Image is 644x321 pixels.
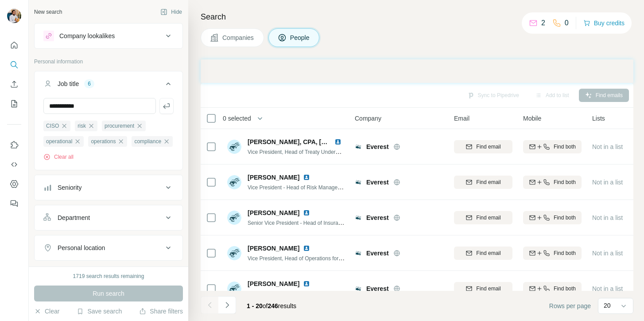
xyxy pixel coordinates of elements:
[476,143,500,151] span: Find email
[77,307,122,316] button: Save search
[355,179,362,186] img: Logo of Everest
[247,302,263,309] span: 1 - 20
[592,179,623,186] span: Not in a list
[248,173,299,182] span: [PERSON_NAME]
[34,8,62,16] div: New search
[366,213,389,222] span: Everest
[73,272,144,280] div: 1719 search results remaining
[554,249,576,257] span: Find both
[476,214,500,222] span: Find email
[227,140,241,154] img: Avatar
[523,211,582,224] button: Find both
[454,282,512,295] button: Find email
[227,282,241,296] img: Avatar
[290,33,310,42] span: People
[248,148,472,155] span: Vice President, Head of Treaty Underwriting, [DEMOGRAPHIC_DATA] Reinsurance Operations
[263,302,268,309] span: of
[355,114,381,123] span: Company
[7,57,21,73] button: Search
[476,178,500,186] span: Find email
[105,122,134,130] span: procurement
[7,137,21,153] button: Use Surfe on LinkedIn
[554,214,576,222] span: Find both
[454,140,512,153] button: Find email
[248,254,396,262] span: Vice President, Head of Operations for Delegated Underwriting
[303,174,310,181] img: LinkedIn logo
[592,114,605,123] span: Lists
[34,58,183,66] p: Personal information
[303,245,310,252] img: LinkedIn logo
[7,9,21,23] img: Avatar
[565,18,569,28] p: 0
[43,153,74,161] button: Clear all
[476,249,500,257] span: Find email
[7,37,21,53] button: Quick start
[523,247,582,260] button: Find both
[366,249,389,258] span: Everest
[58,213,90,222] div: Department
[454,211,512,224] button: Find email
[454,176,512,189] button: Find email
[541,18,545,28] p: 2
[35,25,182,47] button: Company lookalikes
[223,114,251,123] span: 0 selected
[592,214,623,221] span: Not in a list
[7,176,21,192] button: Dashboard
[35,207,182,228] button: Department
[355,250,362,257] img: Logo of Everest
[247,302,296,309] span: results
[154,5,188,19] button: Hide
[554,178,576,186] span: Find both
[59,31,115,40] div: Company lookalikes
[549,301,591,310] span: Rows per page
[523,114,541,123] span: Mobile
[58,243,105,252] div: Personal location
[554,285,576,293] span: Find both
[355,143,362,150] img: Logo of Everest
[592,250,623,257] span: Not in a list
[35,177,182,198] button: Seniority
[366,142,389,151] span: Everest
[554,143,576,151] span: Find both
[201,59,633,83] iframe: Banner
[366,178,389,187] span: Everest
[366,284,389,293] span: Everest
[227,211,241,225] img: Avatar
[91,137,116,145] span: operations
[248,219,433,226] span: Senior Vice President - Head of Insurance Operations, [GEOGRAPHIC_DATA]
[35,73,182,98] button: Job title6
[334,138,341,145] img: LinkedIn logo
[583,17,625,29] button: Buy credits
[46,137,72,145] span: operational
[592,285,623,292] span: Not in a list
[268,302,278,309] span: 246
[35,237,182,258] button: Personal location
[84,80,94,88] div: 6
[248,184,375,191] span: Vice President - Head of Risk Management Southeast
[248,208,299,217] span: [PERSON_NAME]
[7,76,21,92] button: Enrich CSV
[139,307,183,316] button: Share filters
[58,183,81,192] div: Seniority
[355,214,362,221] img: Logo of Everest
[7,196,21,211] button: Feedback
[58,79,79,88] div: Job title
[454,114,469,123] span: Email
[355,285,362,292] img: Logo of Everest
[222,33,255,42] span: Companies
[476,285,500,293] span: Find email
[134,137,161,145] span: compliance
[303,280,310,287] img: LinkedIn logo
[523,282,582,295] button: Find both
[227,246,241,260] img: Avatar
[34,307,59,316] button: Clear
[523,140,582,153] button: Find both
[248,244,299,253] span: [PERSON_NAME]
[248,279,299,288] span: [PERSON_NAME]
[201,11,633,23] h4: Search
[248,138,399,145] span: [PERSON_NAME], CPA, [GEOGRAPHIC_DATA], CIP
[46,122,59,130] span: CISO
[7,96,21,112] button: My lists
[303,209,310,216] img: LinkedIn logo
[227,175,241,189] img: Avatar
